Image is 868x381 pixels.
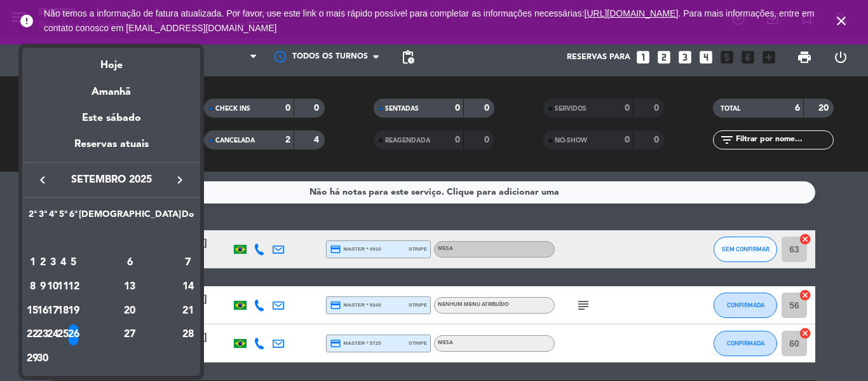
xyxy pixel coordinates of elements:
[58,252,68,274] div: 4
[48,207,58,227] th: Quarta-feira
[181,299,195,323] td: 21 de setembro de 2025
[58,207,68,227] th: Quinta-feira
[48,276,58,298] div: 10
[69,324,78,346] div: 26
[48,300,58,322] div: 17
[69,275,79,299] td: 12 de setembro de 2025
[28,276,37,298] div: 8
[58,324,68,346] div: 25
[79,323,181,347] td: 27 de setembro de 2025
[48,324,58,346] div: 24
[35,172,50,188] i: keyboard_arrow_left
[22,100,200,136] div: Este sábado
[168,172,191,188] button: keyboard_arrow_right
[27,251,37,275] td: 1 de setembro de 2025
[181,275,195,299] td: 14 de setembro de 2025
[79,299,181,323] td: 20 de setembro de 2025
[37,347,48,371] td: 30 de setembro de 2025
[84,324,176,346] div: 27
[31,172,54,188] button: keyboard_arrow_left
[37,207,48,227] th: Terça-feira
[48,252,58,274] div: 3
[58,299,68,323] td: 18 de setembro de 2025
[69,323,79,347] td: 26 de setembro de 2025
[27,227,195,251] td: SET
[28,252,37,274] div: 1
[48,299,58,323] td: 17 de setembro de 2025
[58,300,68,322] div: 18
[28,324,37,346] div: 22
[84,300,176,322] div: 20
[69,299,79,323] td: 19 de setembro de 2025
[58,276,68,298] div: 11
[28,300,37,322] div: 15
[22,136,200,162] div: Reservas atuais
[48,251,58,275] td: 3 de setembro de 2025
[182,324,194,346] div: 28
[182,276,194,298] div: 14
[58,323,68,347] td: 25 de setembro de 2025
[38,348,48,370] div: 30
[69,300,78,322] div: 19
[84,252,176,274] div: 6
[181,251,195,275] td: 7 de setembro de 2025
[79,207,181,227] th: Sábado
[181,323,195,347] td: 28 de setembro de 2025
[182,252,194,274] div: 7
[172,172,187,188] i: keyboard_arrow_right
[28,348,37,370] div: 29
[38,300,48,322] div: 16
[37,299,48,323] td: 16 de setembro de 2025
[27,299,37,323] td: 15 de setembro de 2025
[37,251,48,275] td: 2 de setembro de 2025
[79,251,181,275] td: 6 de setembro de 2025
[69,252,78,274] div: 5
[48,323,58,347] td: 24 de setembro de 2025
[79,275,181,299] td: 13 de setembro de 2025
[38,276,48,298] div: 9
[37,323,48,347] td: 23 de setembro de 2025
[69,276,78,298] div: 12
[48,275,58,299] td: 10 de setembro de 2025
[27,347,37,371] td: 29 de setembro de 2025
[37,275,48,299] td: 9 de setembro de 2025
[27,323,37,347] td: 22 de setembro de 2025
[22,48,200,74] div: Hoje
[182,300,194,322] div: 21
[27,207,37,227] th: Segunda-feira
[38,324,48,346] div: 23
[22,74,200,100] div: Amanhã
[58,275,68,299] td: 11 de setembro de 2025
[69,207,79,227] th: Sexta-feira
[54,172,168,188] span: setembro 2025
[27,275,37,299] td: 8 de setembro de 2025
[38,252,48,274] div: 2
[69,251,79,275] td: 5 de setembro de 2025
[58,251,68,275] td: 4 de setembro de 2025
[84,276,176,298] div: 13
[181,207,195,227] th: Domingo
